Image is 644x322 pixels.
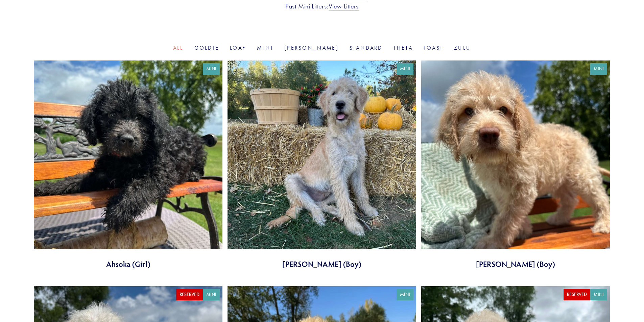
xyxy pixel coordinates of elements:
[194,45,219,51] a: Goldie
[329,2,359,11] a: View Litters
[284,45,339,51] a: [PERSON_NAME]
[350,45,383,51] a: Standard
[424,45,443,51] a: Toast
[393,45,413,51] a: Theta
[230,45,246,51] a: Loaf
[173,45,184,51] a: All
[454,45,471,51] a: Zulu
[257,45,273,51] a: Mini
